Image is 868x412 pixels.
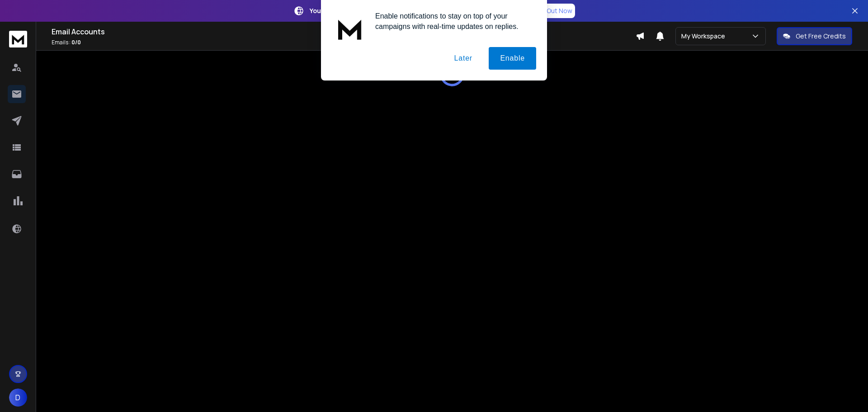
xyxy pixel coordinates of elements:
button: Later [443,47,483,70]
button: D [9,388,27,407]
div: Enable notifications to stay on top of your campaigns with real-time updates on replies. [368,11,536,32]
img: notification icon [332,11,368,47]
button: Enable [489,47,536,70]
